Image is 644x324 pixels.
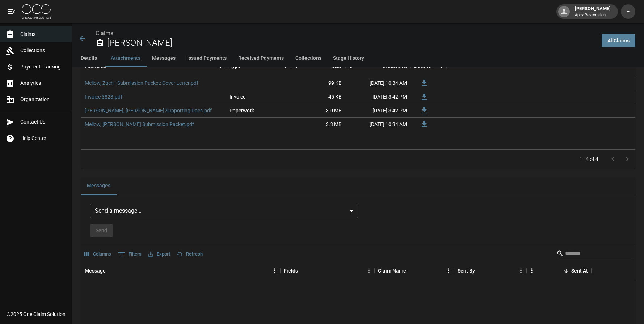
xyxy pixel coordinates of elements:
div: 45 KB [291,90,345,104]
span: Contact Us [20,118,66,126]
p: Apex Restoration [575,12,611,18]
div: [DATE] 3:42 PM [345,90,411,104]
button: Select columns [83,249,113,260]
button: Issued Payments [181,50,232,67]
button: Details [72,50,105,67]
button: Stage History [327,50,370,67]
span: Collections [20,47,66,54]
button: Menu [269,265,280,276]
button: Refresh [175,249,205,260]
div: Invoice [230,93,245,100]
button: Collections [290,50,327,67]
div: Message [85,261,106,281]
button: Show filters [116,248,143,260]
button: Received Payments [232,50,290,67]
button: Menu [363,265,374,276]
div: Sent By [458,261,475,281]
div: related-list tabs [81,177,635,195]
button: Sort [406,266,416,276]
p: 1–4 of 4 [580,155,598,163]
div: Message [81,261,280,281]
a: AllClaims [602,34,635,47]
a: [PERSON_NAME], [PERSON_NAME] Supporting Docs.pdf [85,107,212,114]
div: © 2025 One Claim Solution [7,311,66,318]
div: [DATE] 3:42 PM [345,104,411,118]
div: Fields [280,261,374,281]
img: ocs-logo-white-transparent.png [22,4,51,19]
div: [DATE] 10:34 AM [345,76,411,90]
button: Sort [298,266,308,276]
button: Menu [515,265,526,276]
span: Analytics [20,79,66,87]
div: Fields [284,261,298,281]
div: Sent By [454,261,526,281]
div: Search [556,248,634,261]
button: Sort [106,266,116,276]
div: Sent At [571,261,588,281]
a: Claims [96,30,113,37]
span: Claims [20,30,66,38]
div: Sent At [526,261,592,281]
span: Organization [20,96,66,103]
button: Attachments [105,50,146,67]
button: Messages [146,50,181,67]
div: anchor tabs [72,50,644,67]
a: Invoice 3823.pdf [85,93,122,100]
button: Menu [526,265,537,276]
a: Mellow, [PERSON_NAME] Submission Packet.pdf [85,121,194,128]
div: 99 KB [291,76,345,90]
div: 3.0 MB [291,104,345,118]
div: [DATE] 10:34 AM [345,118,411,132]
div: Claim Name [378,261,406,281]
div: Paperwork [230,107,254,114]
button: Sort [475,266,485,276]
button: Messages [81,177,116,195]
button: Export [146,249,172,260]
div: [PERSON_NAME] [572,5,614,18]
div: Claim Name [374,261,454,281]
nav: breadcrumb [96,29,596,38]
h2: [PERSON_NAME] [107,38,596,48]
a: Mellow, Zach - Submission Packet: Cover Letter.pdf [85,79,198,87]
button: open drawer [4,4,19,19]
span: Help Center [20,134,66,142]
div: 3.3 MB [291,118,345,132]
span: Payment Tracking [20,63,66,71]
button: Sort [561,266,571,276]
button: Menu [443,265,454,276]
div: Send a message... [90,204,358,218]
